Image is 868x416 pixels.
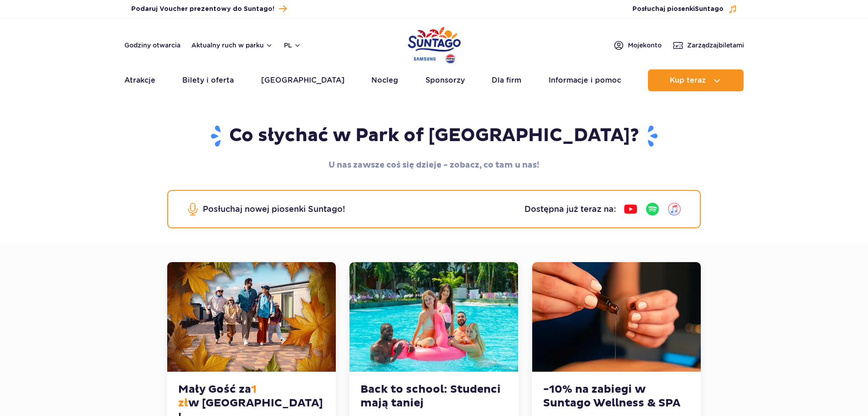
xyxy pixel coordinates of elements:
[167,124,701,148] h1: Co słychać w Park of [GEOGRAPHIC_DATA]?
[349,262,518,372] img: Back to school: Studenci mają taniej
[613,40,662,51] a: Mojekonto
[632,5,724,14] span: Posłuchaj piosenki
[673,40,744,51] a: Zarządzajbiletami
[167,262,336,372] img: Mały Gość za &lt;span class=&quot;-cOrange&quot;&gt;1 zł&lt;/span&gt; w&amp;nbsp;Suntago Village!
[687,41,744,50] span: Zarządzaj biletami
[167,159,701,172] p: U nas zawsze coś się dzieje - zobacz, co tam u nas!
[632,5,737,14] button: Posłuchaj piosenkiSuntago
[124,69,155,91] a: Atrakcje
[191,42,273,49] button: Aktualny ruch w parku
[408,23,461,65] a: Park of Poland
[648,69,744,91] button: Kup teraz
[261,69,344,91] a: [GEOGRAPHIC_DATA]
[543,383,690,410] h3: -10% na zabiegi w Suntago Wellness & SPA
[360,383,507,410] h3: Back to school: Studenci mają taniej
[532,262,701,372] img: -10% na zabiegi w Suntago Wellness &amp; SPA
[667,202,682,216] img: iTunes
[178,383,257,410] span: 1 zł
[203,203,345,216] p: Posłuchaj nowej piosenki Suntago!
[182,69,234,91] a: Bilety i oferta
[131,3,287,15] a: Podaruj Voucher prezentowy do Suntago!
[695,6,724,12] span: Suntago
[623,202,638,216] img: YouTube
[492,69,521,91] a: Dla firm
[371,69,398,91] a: Nocleg
[131,5,274,14] span: Podaruj Voucher prezentowy do Suntago!
[645,202,660,216] img: Spotify
[549,69,621,91] a: Informacje i pomoc
[670,76,706,84] span: Kup teraz
[426,69,465,91] a: Sponsorzy
[124,41,180,50] a: Godziny otwarcia
[524,203,616,216] p: Dostępna już teraz na:
[284,41,301,50] button: pl
[628,41,662,50] span: Moje konto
